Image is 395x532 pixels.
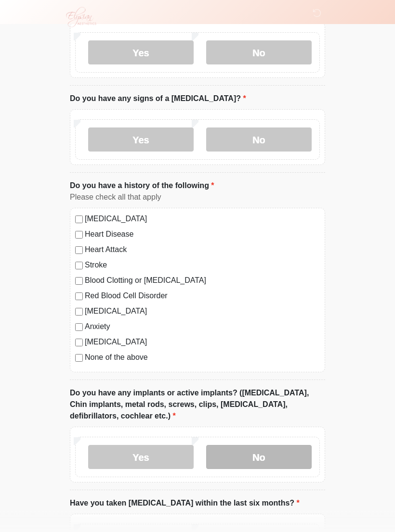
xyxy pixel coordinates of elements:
input: Stroke [75,262,83,270]
label: Blood Clotting or [MEDICAL_DATA] [85,275,320,287]
label: Yes [88,41,194,65]
label: Red Blood Cell Disorder [85,291,320,302]
input: [MEDICAL_DATA] [75,216,83,224]
label: No [206,41,312,65]
label: None of the above [85,352,320,364]
input: Anxiety [75,324,83,331]
input: [MEDICAL_DATA] [75,339,83,347]
img: Elysian Aesthetics Logo [60,7,101,27]
input: None of the above [75,355,83,362]
label: Have you taken [MEDICAL_DATA] within the last six months? [70,498,300,509]
input: Red Blood Cell Disorder [75,293,83,301]
input: Heart Disease [75,231,83,239]
label: Do you have any signs of a [MEDICAL_DATA]? [70,93,246,105]
label: Yes [88,128,194,152]
label: Yes [88,445,194,469]
label: Stroke [85,260,320,271]
label: No [206,445,312,469]
input: [MEDICAL_DATA] [75,308,83,316]
label: Heart Disease [85,229,320,241]
label: [MEDICAL_DATA] [85,214,320,225]
label: Do you have a history of the following [70,180,214,192]
label: Do you have any implants or active implants? ([MEDICAL_DATA], Chin implants, metal rods, screws, ... [70,388,325,422]
div: Please check all that apply [70,192,325,203]
label: No [206,128,312,152]
label: Anxiety [85,321,320,333]
label: [MEDICAL_DATA] [85,306,320,317]
label: Heart Attack [85,244,320,256]
label: [MEDICAL_DATA] [85,337,320,348]
input: Blood Clotting or [MEDICAL_DATA] [75,278,83,285]
input: Heart Attack [75,247,83,254]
